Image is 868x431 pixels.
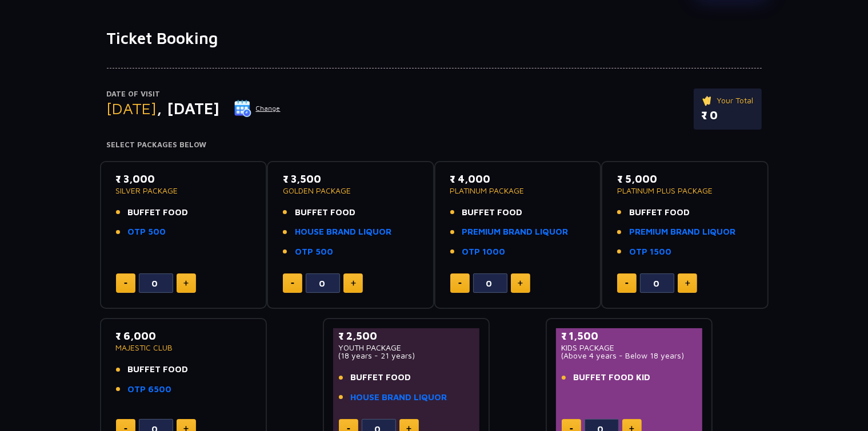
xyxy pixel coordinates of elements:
span: BUFFET FOOD [295,206,355,219]
p: ₹ 0 [702,107,754,124]
p: ₹ 3,000 [116,171,251,187]
img: ticket [702,94,714,107]
p: PLATINUM PLUS PACKAGE [617,187,753,195]
p: (Above 4 years - Below 18 years) [562,352,697,360]
p: MAJESTIC CLUB [116,344,251,352]
img: minus [291,283,294,284]
p: ₹ 3,500 [283,171,418,187]
h1: Ticket Booking [107,29,762,48]
span: BUFFET FOOD [462,206,523,219]
h4: Select Packages Below [107,140,762,150]
img: minus [570,428,573,430]
p: KIDS PACKAGE [562,344,697,352]
p: YOUTH PACKAGE [339,344,474,352]
p: SILVER PACKAGE [116,187,251,195]
button: Change [234,99,281,118]
a: HOUSE BRAND LIQUOR [351,391,447,404]
span: BUFFET FOOD KID [574,371,651,384]
span: BUFFET FOOD [128,363,189,376]
a: OTP 500 [128,225,166,239]
img: plus [183,280,189,286]
span: BUFFET FOOD [629,206,690,219]
p: Your Total [702,94,754,107]
a: PREMIUM BRAND LIQUOR [462,225,569,239]
p: PLATINUM PACKAGE [450,187,586,195]
img: minus [124,283,127,284]
span: [DATE] [107,99,157,118]
p: (18 years - 21 years) [339,352,474,360]
img: minus [124,428,127,430]
span: , [DATE] [157,99,220,118]
p: ₹ 6,000 [116,328,251,344]
a: OTP 1000 [462,245,506,259]
img: plus [518,280,523,286]
p: GOLDEN PACKAGE [283,187,418,195]
p: ₹ 4,000 [450,171,586,187]
p: ₹ 5,000 [617,171,753,187]
a: HOUSE BRAND LIQUOR [295,225,391,239]
a: OTP 6500 [128,383,172,396]
img: minus [458,283,462,284]
span: BUFFET FOOD [351,371,411,384]
img: minus [347,428,350,430]
a: OTP 1500 [629,245,671,259]
img: plus [685,280,690,286]
p: ₹ 1,500 [562,328,697,344]
p: ₹ 2,500 [339,328,474,344]
a: PREMIUM BRAND LIQUOR [629,225,735,239]
span: BUFFET FOOD [128,206,189,219]
img: plus [351,280,356,286]
a: OTP 500 [295,245,333,259]
p: Date of Visit [107,88,281,100]
img: minus [625,283,629,284]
